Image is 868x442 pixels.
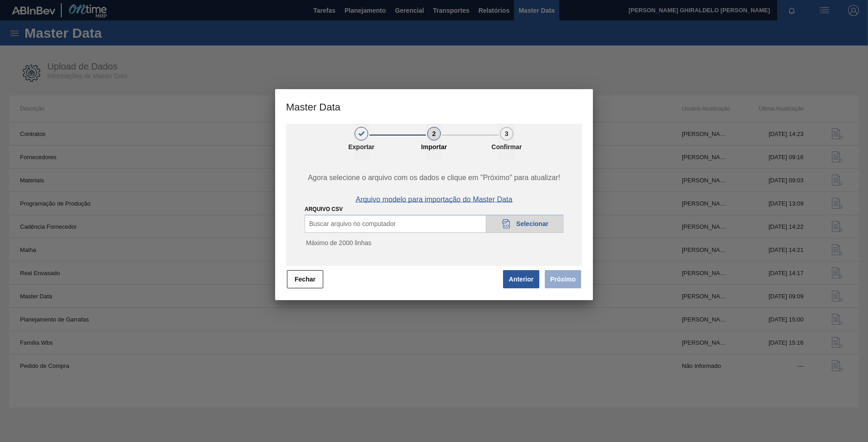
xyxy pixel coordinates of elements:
[411,143,457,151] p: Importar
[484,143,529,151] p: Confirmar
[296,174,572,182] span: Agora selecione o arquivo com os dados e clique em "Próximo" para atualizar!
[275,89,593,124] h3: Master Data
[500,127,513,141] div: 3
[355,196,512,204] span: Arquivo modelo para importação do Master Data
[427,127,441,141] div: 2
[339,143,384,151] p: Exportar
[353,124,370,160] button: 1Exportar
[426,124,442,160] button: 2Importar
[498,124,515,160] button: 3Confirmar
[309,220,396,227] span: Buscar arquivo no computador
[516,220,548,227] span: Selecionar
[355,127,368,141] div: 1
[503,270,539,288] button: Anterior
[287,270,323,288] button: Fechar
[305,239,563,246] p: Máximo de 2000 linhas
[305,206,343,212] label: ARQUIVO CSV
